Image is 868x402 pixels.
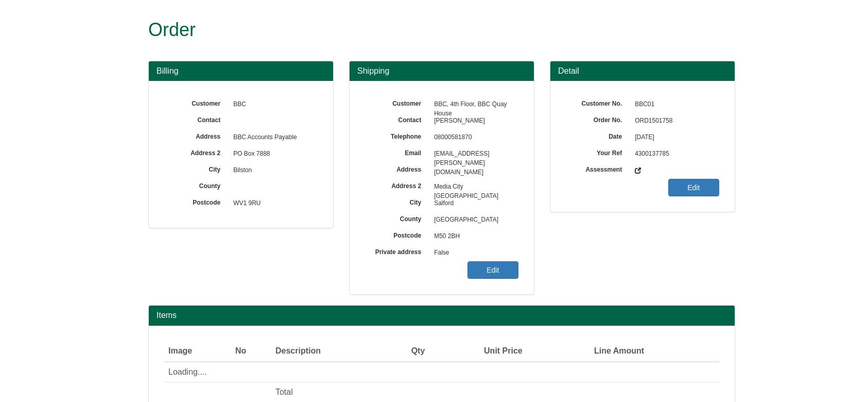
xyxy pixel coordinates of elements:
[527,341,648,362] th: Line Amount
[365,212,429,224] label: County
[630,113,719,129] span: ORD1501758
[566,129,630,141] label: Date
[365,113,429,125] label: Contact
[228,96,318,113] span: BBC
[365,245,429,257] label: Private address
[164,146,228,158] label: Address 2
[630,146,719,162] span: 4300137785
[157,66,325,76] h3: Billing
[365,146,429,158] label: Email
[429,341,526,362] th: Unit Price
[164,179,228,191] label: County
[365,129,429,141] label: Telephone
[365,195,429,207] label: City
[164,96,228,108] label: Customer
[365,228,429,240] label: Postcode
[164,113,228,125] label: Contact
[429,96,518,113] span: BBC, 4th Floor, BBC Quay House
[228,129,318,146] span: BBC Accounts Payable
[271,341,383,362] th: Description
[365,162,429,174] label: Address
[148,20,697,40] h1: Order
[467,261,518,279] a: Edit
[365,96,429,108] label: Customer
[668,179,719,196] a: Edit
[429,228,518,245] span: M50 2BH
[231,341,271,362] th: No
[164,362,719,382] td: Loading....
[429,245,518,261] span: False
[566,113,630,125] label: Order No.
[365,179,429,191] label: Address 2
[228,162,318,179] span: Bilston
[429,212,518,228] span: [GEOGRAPHIC_DATA]
[228,195,318,212] span: WV1 9RU
[164,162,228,174] label: City
[228,146,318,162] span: PO Box 7888
[630,96,719,113] span: BBC01
[558,66,727,76] h3: Detail
[566,96,630,108] label: Customer No.
[164,195,228,207] label: Postcode
[357,66,526,76] h3: Shipping
[630,129,719,146] span: [DATE]
[566,146,630,158] label: Your Ref
[157,311,727,320] h2: Items
[164,129,228,141] label: Address
[429,179,518,195] span: Media City [GEOGRAPHIC_DATA]
[429,195,518,212] span: Salford
[429,129,518,146] span: 08000581870
[429,113,518,129] span: [PERSON_NAME]
[429,146,518,162] span: [EMAIL_ADDRESS][PERSON_NAME][DOMAIN_NAME]
[164,341,231,362] th: Image
[383,341,429,362] th: Qty
[566,162,630,174] label: Assessment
